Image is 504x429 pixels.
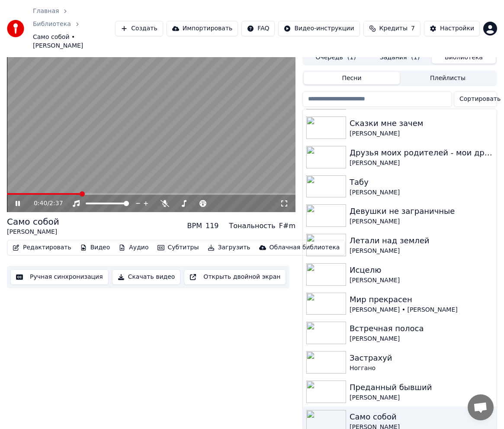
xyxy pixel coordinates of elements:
button: Аудио [115,242,152,254]
span: Кредиты [379,24,408,33]
span: 2:37 [49,199,63,208]
div: Табу [350,176,493,188]
span: 7 [411,24,415,33]
button: Плейлисты [400,72,496,84]
div: / [34,199,55,208]
button: Настройки [424,21,480,36]
button: Очередь [304,51,368,64]
div: [PERSON_NAME] [350,335,493,343]
button: Видео-инструкции [278,21,360,36]
button: Импортировать [167,21,238,36]
div: BPM [187,221,202,231]
div: Облачная библиотека [270,243,340,252]
div: Ноггано [350,364,493,373]
a: Главная [33,7,59,16]
div: [PERSON_NAME] [350,188,493,197]
button: Задания [368,51,432,64]
button: Песни [304,72,400,84]
div: Открытый чат [468,394,494,420]
span: ( 1 ) [411,53,420,62]
div: Сказки мне зачем [350,117,493,129]
div: Исцелю [350,264,493,276]
div: 119 [205,221,219,231]
div: [PERSON_NAME] [350,159,493,168]
div: F#m [279,221,295,231]
button: Видео [77,242,114,254]
button: Открыть двойной экран [184,269,286,285]
a: Библиотека [33,20,71,29]
div: Девушки не заграничные [350,205,493,217]
div: Само собой [350,411,493,423]
div: Мир прекрасен [350,294,493,306]
button: Редактировать [9,242,75,254]
div: Настройки [440,24,474,33]
img: youka [7,20,24,37]
div: [PERSON_NAME] [7,228,59,236]
span: Сортировать [459,95,501,103]
div: [PERSON_NAME] [350,217,493,226]
div: [PERSON_NAME] [350,394,493,402]
button: FAQ [241,21,275,36]
button: Библиотека [432,51,496,64]
button: Субтитры [154,242,202,254]
span: ( 1 ) [347,53,356,62]
button: Создать [115,21,163,36]
div: [PERSON_NAME] • [PERSON_NAME] [350,306,493,314]
div: Застрахуй [350,352,493,364]
div: [PERSON_NAME] [350,129,493,138]
div: Тональность [229,221,276,231]
button: Кредиты7 [363,21,421,36]
span: 0:40 [34,199,47,208]
div: Летали над землей [350,235,493,247]
button: Загрузить [204,242,254,254]
div: Встречная полоса [350,323,493,335]
div: Само собой [7,216,59,228]
div: Друзья моих родителей - мои друзья [350,147,493,159]
div: [PERSON_NAME] [350,247,493,255]
button: Ручная синхронизация [10,269,109,285]
button: Скачать видео [112,269,181,285]
div: Преданный бывший [350,381,493,394]
nav: breadcrumb [33,7,115,50]
div: [PERSON_NAME] [350,276,493,285]
span: Само собой • [PERSON_NAME] [33,33,115,50]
